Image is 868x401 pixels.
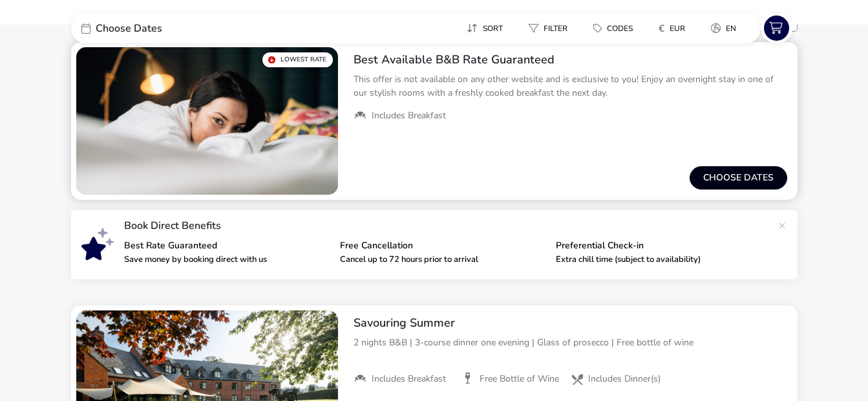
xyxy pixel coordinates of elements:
[583,19,648,38] naf-pibe-menu-bar-item: Codes
[354,52,787,67] h2: Best Available B&B Rate Guaranteed
[456,19,518,38] naf-pibe-menu-bar-item: Sort
[354,316,787,331] h2: Savouring Summer
[701,19,752,38] naf-pibe-menu-bar-item: en
[71,13,265,43] div: Choose Dates
[556,241,761,250] p: Preferential Check-in
[372,373,446,385] span: Includes Breakfast
[544,23,567,34] span: Filter
[456,19,513,38] button: Sort
[659,22,664,35] i: €
[124,221,772,231] p: Book Direct Benefits
[701,19,746,38] button: en
[583,19,643,38] button: Codes
[518,19,583,38] naf-pibe-menu-bar-item: Filter
[96,23,162,34] span: Choose Dates
[648,19,695,38] button: €EUR
[124,241,330,250] p: Best Rate Guaranteed
[648,19,701,38] naf-pibe-menu-bar-item: €EUR
[124,255,330,264] p: Save money by booking direct with us
[670,23,685,34] span: EUR
[262,52,333,67] div: Lowest Rate
[343,305,798,396] div: Savouring Summer2 nights B&B | 3-course dinner one evening | Glass of prosecco | Free bottle of w...
[354,336,787,349] p: 2 nights B&B | 3-course dinner one evening | Glass of prosecco | Free bottle of wine
[480,373,559,385] span: Free Bottle of Wine
[518,19,578,38] button: Filter
[607,23,633,34] span: Codes
[354,72,787,100] p: This offer is not available on any other website and is exclusive to you! Enjoy an overnight stay...
[343,42,798,133] div: Best Available B&B Rate GuaranteedThis offer is not available on any other website and is exclusi...
[372,110,446,122] span: Includes Breakfast
[340,241,545,250] p: Free Cancellation
[76,47,338,195] swiper-slide: 1 / 1
[690,166,787,190] button: Choose dates
[556,255,761,264] p: Extra chill time (subject to availability)
[483,23,503,34] span: Sort
[340,255,545,264] p: Cancel up to 72 hours prior to arrival
[726,23,736,34] span: en
[588,373,661,385] span: Includes Dinner(s)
